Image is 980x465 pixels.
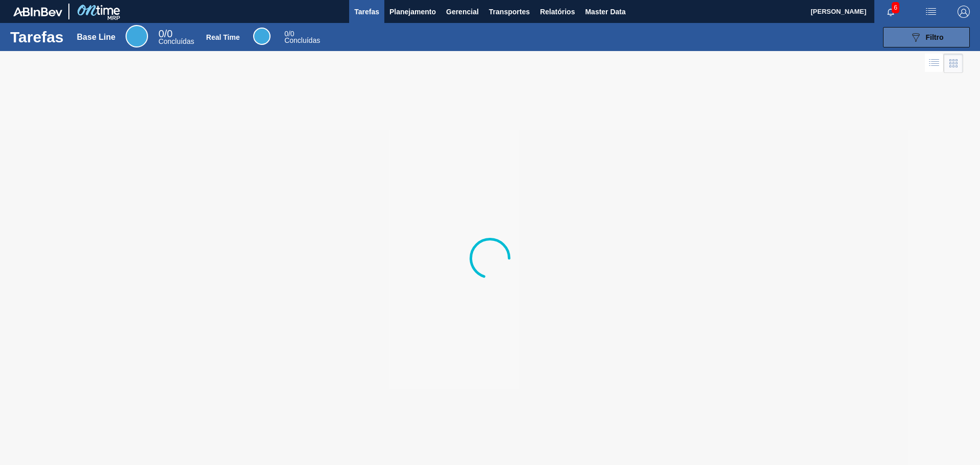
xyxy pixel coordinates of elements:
div: Real Time [284,31,320,44]
div: Base Line [126,25,148,47]
img: TNhmsLtSVTkK8tSr43FrP2fwEKptu5GPRR3wAAAABJRU5ErkJggg== [13,7,62,16]
h1: Tarefas [10,31,64,43]
button: Notificações [874,5,907,19]
span: 0 [158,28,164,39]
span: Transportes [489,6,530,18]
span: / 0 [284,30,294,38]
span: Filtro [926,33,944,41]
span: Planejamento [389,6,436,18]
img: Logout [958,6,970,18]
span: Gerencial [446,6,479,18]
span: Concluídas [158,37,194,45]
span: Tarefas [354,6,379,18]
div: Real Time [206,33,240,41]
img: userActions [925,6,937,18]
div: Base Line [77,33,116,42]
div: Real Time [253,28,271,45]
span: Master Data [585,6,625,18]
span: / 0 [158,28,173,39]
button: Filtro [883,27,970,47]
div: Base Line [158,30,194,45]
span: 6 [892,2,899,13]
span: Concluídas [284,36,320,44]
span: 0 [284,30,288,38]
span: Relatórios [540,6,575,18]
